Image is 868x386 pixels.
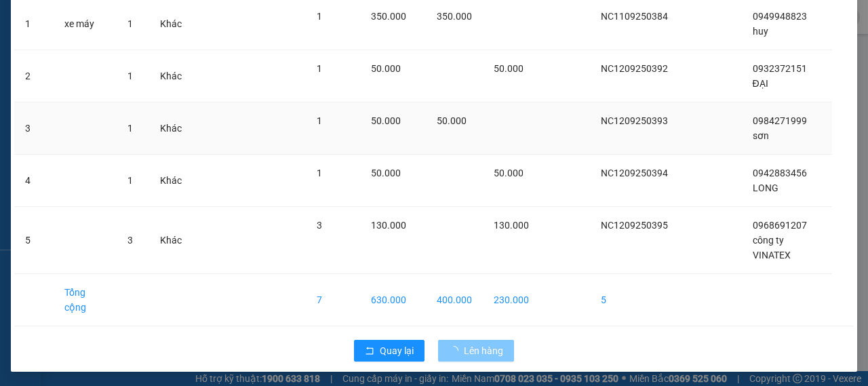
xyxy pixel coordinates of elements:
td: Tổng cộng [54,274,117,326]
span: huy [753,26,768,37]
strong: PHIẾU BIÊN NHẬN [34,75,108,104]
span: 350.000 [371,11,406,22]
span: NC1209250395 [115,55,197,69]
span: Lên hàng [464,343,503,358]
span: 1 [127,123,133,134]
span: 130.000 [371,220,406,231]
td: 400.000 [426,274,483,326]
td: 2 [14,50,54,102]
td: 5 [590,274,679,326]
td: Khác [149,50,193,102]
span: 1 [127,71,133,81]
span: NC1109250384 [601,11,668,22]
span: 3 [127,235,133,246]
button: rollbackQuay lại [354,340,425,362]
span: 0984271999 [753,115,807,126]
span: 0932372151 [753,63,807,74]
td: Khác [149,102,193,155]
td: 230.000 [483,274,540,326]
td: 5 [14,207,54,274]
span: công ty VINATEX [753,235,791,260]
td: Khác [149,155,193,207]
span: LONG [753,182,778,193]
button: Lên hàng [438,340,514,362]
span: 1 [317,168,322,178]
span: 1 [127,175,133,186]
span: 50.000 [371,115,401,126]
span: loading [449,346,464,355]
span: NC1209250394 [601,168,668,178]
span: 350.000 [437,11,472,22]
td: Khác [149,207,193,274]
span: rollback [365,346,374,357]
span: NC1209250395 [601,220,668,231]
span: 3 [317,220,322,231]
td: 3 [14,102,54,155]
span: 50.000 [494,63,524,74]
span: NC1209250393 [601,115,668,126]
span: 1 [127,18,133,29]
span: 50.000 [371,63,401,74]
span: 50.000 [494,168,524,178]
span: 1 [317,63,322,74]
span: SĐT XE [47,58,92,72]
span: 0949948823 [753,11,807,22]
span: 0968691207 [753,220,807,231]
span: 0942883456 [753,168,807,178]
span: 50.000 [371,168,401,178]
td: 630.000 [360,274,426,326]
td: 4 [14,155,54,207]
span: Quay lại [380,343,414,358]
strong: CHUYỂN PHÁT NHANH ĐÔNG LÝ [28,11,114,55]
span: 130.000 [494,220,529,231]
span: ĐẠI [753,78,768,89]
span: 1 [317,11,322,22]
span: NC1209250392 [601,63,668,74]
td: 7 [306,274,360,326]
span: 50.000 [437,115,467,126]
span: sơn [753,130,769,141]
span: 1 [317,115,322,126]
img: logo [7,39,27,87]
